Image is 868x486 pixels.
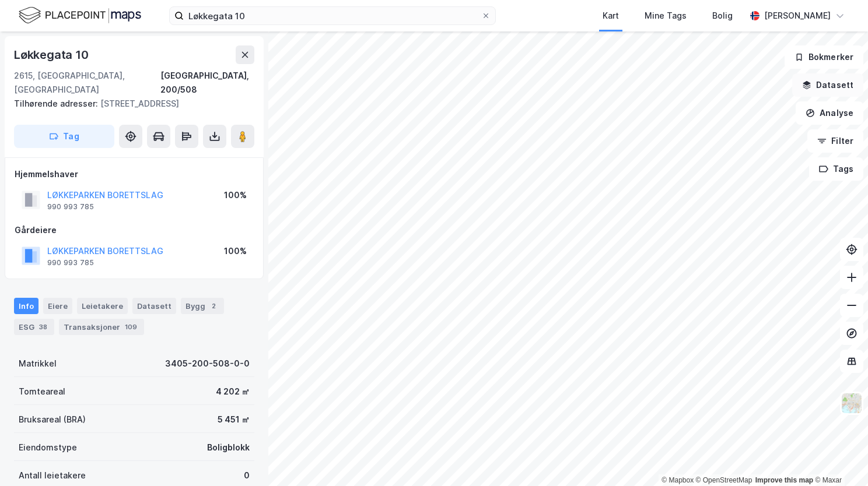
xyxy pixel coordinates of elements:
div: [GEOGRAPHIC_DATA], 200/508 [160,69,254,97]
a: OpenStreetMap [696,476,752,484]
a: Improve this map [755,476,813,484]
a: Mapbox [661,476,694,484]
div: Mine Tags [645,9,687,23]
img: logo.f888ab2527a4732fd821a326f86c7f29.svg [19,5,141,26]
div: Info [14,298,38,314]
button: Bokmerker [785,45,863,69]
div: ESG [14,319,54,335]
div: 3405-200-508-0-0 [165,357,250,371]
div: Transaksjoner [59,319,144,335]
div: Bolig [712,9,733,23]
div: Eiendomstype [19,441,77,455]
div: Kart [603,9,619,23]
div: Bruksareal (BRA) [19,413,86,427]
iframe: Chat Widget [810,430,868,486]
div: Matrikkel [19,357,57,371]
img: Z [841,392,863,414]
div: 2615, [GEOGRAPHIC_DATA], [GEOGRAPHIC_DATA] [14,69,160,97]
span: Tilhørende adresser: [14,98,100,108]
div: Løkkegata 10 [14,45,91,64]
div: Eiere [43,298,72,314]
div: Leietakere [77,298,128,314]
button: Tags [809,157,863,181]
div: 4 202 ㎡ [216,385,250,399]
div: 100% [224,188,247,202]
input: Søk på adresse, matrikkel, gårdeiere, leietakere eller personer [184,7,481,24]
div: Antall leietakere [19,469,86,483]
button: Tag [14,125,114,148]
div: Datasett [132,298,176,314]
div: Bygg [181,298,224,314]
div: Boligblokk [207,441,250,455]
div: 100% [224,244,247,258]
div: 990 993 785 [47,202,94,212]
div: [PERSON_NAME] [764,9,831,23]
button: Datasett [792,73,863,97]
div: 5 451 ㎡ [218,413,250,427]
div: Hjemmelshaver [15,167,254,181]
button: Filter [807,129,863,153]
div: 2 [208,300,219,312]
div: [STREET_ADDRESS] [14,97,245,111]
div: 990 993 785 [47,258,94,267]
div: 109 [123,321,139,333]
div: Tomteareal [19,385,65,399]
div: 38 [37,321,50,333]
div: 0 [244,469,250,483]
button: Analyse [796,101,863,125]
div: Gårdeiere [15,223,254,237]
